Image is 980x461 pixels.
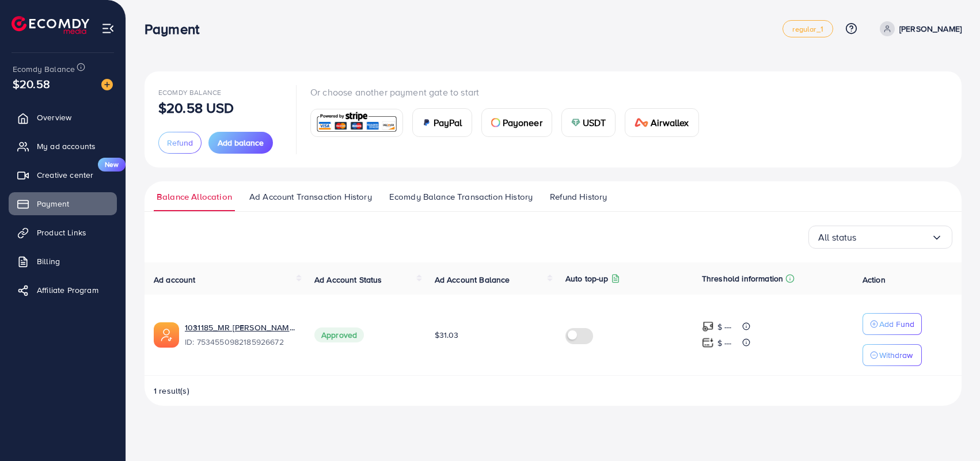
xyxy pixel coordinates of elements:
[37,198,69,209] span: Payment
[157,191,232,203] span: Balance Allocation
[571,118,580,127] img: card
[435,274,510,285] span: Ad Account Balance
[154,385,189,397] span: 1 result(s)
[899,22,962,36] p: [PERSON_NAME]
[98,158,126,172] span: New
[9,279,117,302] a: Affiliate Program
[481,108,552,137] a: cardPayoneer
[434,116,462,129] span: PayPal
[625,108,698,137] a: cardAirwallex
[9,106,117,129] a: Overview
[12,16,89,34] img: logo
[13,63,75,75] span: Ecomdy Balance
[503,116,542,129] span: Payoneer
[550,191,607,203] span: Refund History
[9,192,117,215] a: Payment
[702,337,714,349] img: top-up amount
[717,336,732,350] p: $ ---
[158,87,221,97] span: Ecomdy Balance
[491,118,500,127] img: card
[37,140,96,152] span: My ad accounts
[185,322,296,348] div: <span class='underline'>1031185_MR ALI AKBAR LTD_1754274376901</span></br>7534550982185926672
[37,256,60,267] span: Billing
[565,272,609,285] p: Auto top-up
[9,250,117,273] a: Billing
[717,320,732,334] p: $ ---
[412,108,472,137] a: cardPayPal
[37,169,93,181] span: Creative center
[635,118,648,127] img: card
[13,75,50,92] span: $20.58
[702,272,783,285] p: Threshold information
[857,228,931,246] input: Search for option
[185,336,296,348] span: ID: 7534550982185926672
[863,274,886,285] span: Action
[422,118,431,127] img: card
[792,25,823,33] span: regular_1
[863,344,922,366] button: Withdraw
[863,313,922,335] button: Add Fund
[37,112,71,123] span: Overview
[9,163,117,186] a: Creative centerNew
[158,101,234,115] p: $20.58 USD
[818,228,857,246] span: All status
[101,22,115,35] img: menu
[879,317,914,331] p: Add Fund
[651,116,689,129] span: Airwallex
[158,132,202,154] button: Refund
[310,85,708,99] p: Or choose another payment gate to start
[249,191,372,203] span: Ad Account Transaction History
[145,21,208,37] h3: Payment
[185,322,296,333] a: 1031185_MR [PERSON_NAME] LTD_1754274376901
[783,20,833,37] a: regular_1
[154,322,179,348] img: ic-ads-acc.e4c84228.svg
[310,109,403,137] a: card
[208,132,273,154] button: Add balance
[583,116,606,129] span: USDT
[37,284,98,296] span: Affiliate Program
[702,321,714,333] img: top-up amount
[218,137,264,148] span: Add balance
[314,111,399,135] img: card
[389,191,533,203] span: Ecomdy Balance Transaction History
[154,274,196,285] span: Ad account
[314,327,364,342] span: Approved
[101,79,113,90] img: image
[314,274,382,285] span: Ad Account Status
[879,348,913,362] p: Withdraw
[875,21,962,36] a: [PERSON_NAME]
[435,329,459,341] span: $31.03
[9,221,117,244] a: Product Links
[167,137,193,148] span: Refund
[561,108,616,137] a: cardUSDT
[808,226,952,249] div: Search for option
[9,135,117,158] a: My ad accounts
[37,227,86,238] span: Product Links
